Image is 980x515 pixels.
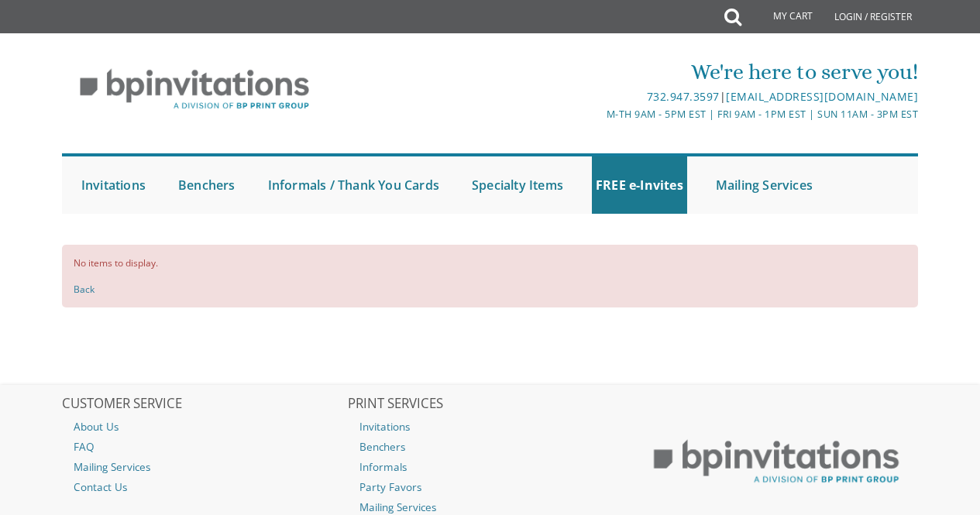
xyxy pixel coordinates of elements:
a: Mailing Services [712,156,817,214]
img: BP Invitation Loft [62,57,328,122]
a: [EMAIL_ADDRESS][DOMAIN_NAME] [726,89,918,104]
a: About Us [62,417,346,437]
a: 732.947.3597 [647,89,720,104]
img: BP Print Group [634,427,919,496]
a: Party Favors [348,477,632,497]
a: Informals / Thank You Cards [264,156,443,214]
div: | [348,88,918,106]
div: No items to display. [62,245,919,307]
a: Benchers [174,156,239,214]
a: FREE e-Invites [592,156,687,214]
a: Back [74,283,95,296]
h2: PRINT SERVICES [348,397,632,412]
a: Contact Us [62,477,346,497]
div: We're here to serve you! [348,57,918,88]
a: Invitations [348,417,632,437]
a: My Cart [740,2,824,33]
h2: CUSTOMER SERVICE [62,397,346,412]
div: M-Th 9am - 5pm EST | Fri 9am - 1pm EST | Sun 11am - 3pm EST [348,106,918,122]
a: Invitations [77,156,150,214]
a: Specialty Items [468,156,567,214]
a: FAQ [62,437,346,457]
a: Benchers [348,437,632,457]
a: Mailing Services [62,457,346,477]
a: Informals [348,457,632,477]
